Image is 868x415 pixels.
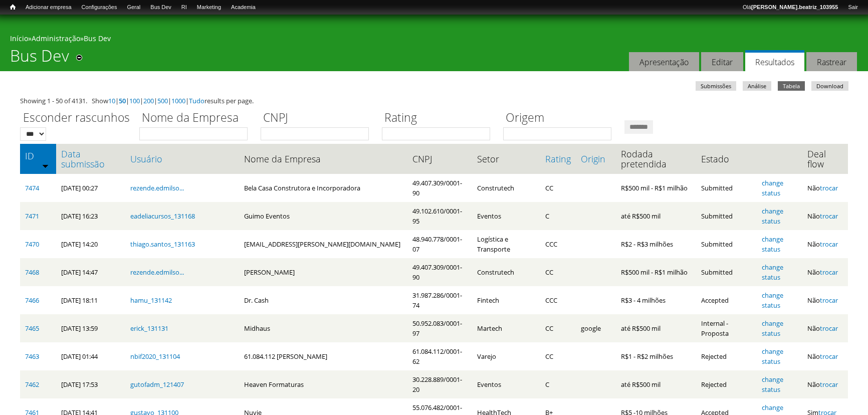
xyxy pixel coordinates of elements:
[20,109,133,127] label: Esconder rascunhos
[61,149,120,169] a: Data submissão
[820,296,838,305] a: trocar
[629,52,699,72] a: Apresentação
[10,4,16,11] span: Início
[545,154,571,164] a: Rating
[820,268,838,277] a: trocar
[239,202,407,230] td: Guimo Eventos
[696,314,757,342] td: Internal - Proposta
[56,342,125,370] td: [DATE] 01:44
[157,96,168,105] a: 500
[540,202,576,230] td: C
[540,314,576,342] td: CC
[130,380,184,389] a: gutofadm_121407
[239,286,407,314] td: Dr. Cash
[802,258,848,286] td: Não
[108,96,115,105] a: 10
[239,370,407,398] td: Heaven Formaturas
[616,202,696,230] td: até R$500 mil
[503,109,618,127] label: Origem
[762,291,783,310] a: change status
[171,96,185,105] a: 1000
[119,96,126,105] a: 50
[130,324,168,333] a: erick_131131
[820,324,838,333] a: trocar
[820,380,838,389] a: trocar
[25,212,39,221] a: 7471
[472,342,540,370] td: Varejo
[616,286,696,314] td: R$3 - 4 milhões
[472,286,540,314] td: Fintech
[802,314,848,342] td: Não
[130,268,184,277] a: rezende.edmilso...
[84,34,111,43] a: Bus Dev
[616,314,696,342] td: até R$500 mil
[820,183,838,192] a: trocar
[20,96,848,106] div: Showing 1 - 50 of 4131. Show | | | | | | results per page.
[407,314,472,342] td: 50.952.083/0001-97
[616,174,696,202] td: R$500 mil - R$1 milhão
[226,3,261,13] a: Academia
[743,81,771,91] a: Análise
[25,151,51,161] a: ID
[820,240,838,249] a: trocar
[762,375,783,394] a: change status
[806,52,857,72] a: Rastrear
[56,202,125,230] td: [DATE] 16:23
[189,96,204,105] a: Tudo
[56,174,125,202] td: [DATE] 00:27
[802,286,848,314] td: Não
[77,3,122,13] a: Configurações
[5,3,21,12] a: Início
[616,144,696,174] th: Rodada pretendida
[130,240,195,249] a: thiago.santos_131163
[581,154,611,164] a: Origin
[25,324,39,333] a: 7465
[25,296,39,305] a: 7466
[407,258,472,286] td: 49.407.309/0001-90
[762,235,783,254] a: change status
[56,258,125,286] td: [DATE] 14:47
[696,174,757,202] td: Submitted
[540,342,576,370] td: CC
[239,230,407,258] td: [EMAIL_ADDRESS][PERSON_NAME][DOMAIN_NAME]
[239,314,407,342] td: Midhaus
[540,230,576,258] td: CCC
[130,212,195,221] a: eadeliacursos_131168
[382,109,497,127] label: Rating
[616,342,696,370] td: R$1 - R$2 milhões
[820,212,838,221] a: trocar
[130,352,180,361] a: nbif2020_131104
[616,258,696,286] td: R$500 mil - R$1 milhão
[407,286,472,314] td: 31.987.286/0001-74
[130,154,234,164] a: Usuário
[56,286,125,314] td: [DATE] 18:11
[811,81,848,91] a: Download
[778,81,805,91] a: Tabela
[239,342,407,370] td: 61.084.112 [PERSON_NAME]
[472,174,540,202] td: Construtech
[802,174,848,202] td: Não
[32,34,80,43] a: Administração
[616,370,696,398] td: até R$500 mil
[701,52,743,72] a: Editar
[143,96,154,105] a: 200
[696,286,757,314] td: Accepted
[239,144,407,174] th: Nome da Empresa
[540,370,576,398] td: C
[540,258,576,286] td: CC
[192,3,226,13] a: Marketing
[696,230,757,258] td: Submitted
[540,286,576,314] td: CCC
[696,370,757,398] td: Rejected
[10,46,69,71] h1: Bus Dev
[802,202,848,230] td: Não
[407,370,472,398] td: 30.228.889/0001-20
[56,314,125,342] td: [DATE] 13:59
[25,268,39,277] a: 7468
[820,352,838,361] a: trocar
[802,230,848,258] td: Não
[25,183,39,192] a: 7474
[696,342,757,370] td: Rejected
[696,144,757,174] th: Estado
[762,178,783,197] a: change status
